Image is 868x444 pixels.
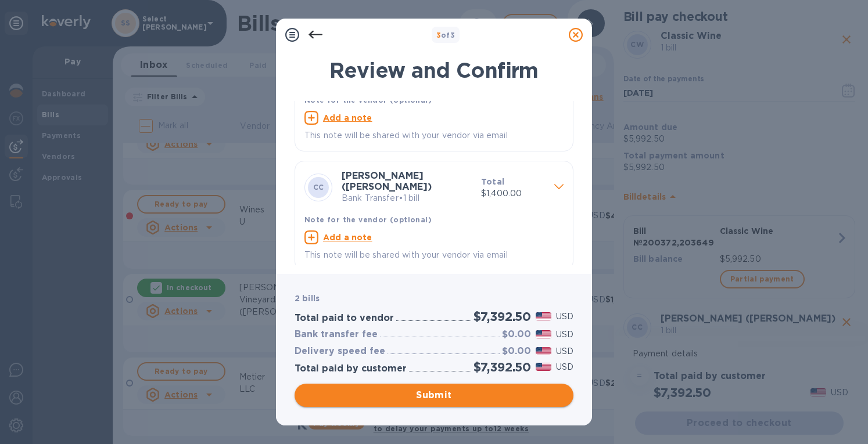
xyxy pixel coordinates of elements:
[295,384,573,407] button: Submit
[556,329,573,341] p: USD
[295,294,320,303] b: 2 bills
[536,363,551,371] img: USD
[536,330,551,338] img: USD
[304,249,564,261] p: This note will be shared with your vendor via email
[304,388,564,402] span: Submit
[342,170,432,192] b: [PERSON_NAME] ([PERSON_NAME])
[502,329,531,340] h3: $0.00
[556,345,573,358] p: USD
[295,329,378,340] h3: Bank transfer fee
[502,346,531,357] h3: $0.00
[556,361,573,373] p: USD
[295,313,394,324] h3: Total paid to vendor
[481,177,504,186] b: Total
[295,58,573,82] h1: Review and Confirm
[304,215,432,224] b: Note for the vendor (optional)
[474,360,531,374] h2: $7,392.50
[556,311,573,323] p: USD
[323,113,372,122] u: Add a note
[481,187,545,200] p: $1,400.00
[304,129,564,142] p: This note will be shared with your vendor via email
[436,31,455,39] b: of 3
[295,363,407,374] h3: Total paid by customer
[474,309,531,324] h2: $7,392.50
[304,171,564,261] div: CC[PERSON_NAME] ([PERSON_NAME])Bank Transfer•1 billTotal$1,400.00Note for the vendor (optional)Ad...
[304,57,564,142] div: CWClassic WineBank Transfer•1 billTotal$5,992.50Note for the vendor (optional)Add a noteThis note...
[295,346,385,357] h3: Delivery speed fee
[323,233,372,242] u: Add a note
[536,347,551,355] img: USD
[536,312,551,320] img: USD
[342,192,472,204] p: Bank Transfer • 1 bill
[313,183,324,192] b: CC
[436,31,441,39] span: 3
